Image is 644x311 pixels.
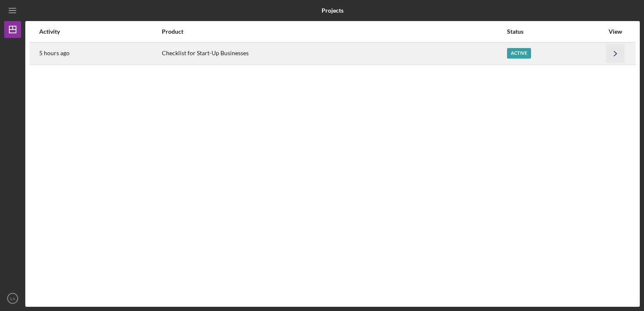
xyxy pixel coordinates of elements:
[162,28,506,35] div: Product
[507,48,531,59] div: Active
[4,290,21,307] button: LA
[507,28,604,35] div: Status
[39,28,161,35] div: Activity
[162,43,506,64] div: Checklist for Start-Up Businesses
[10,296,15,301] text: LA
[322,7,343,14] b: Projects
[605,28,626,35] div: View
[39,50,70,56] time: 2025-08-18 16:52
